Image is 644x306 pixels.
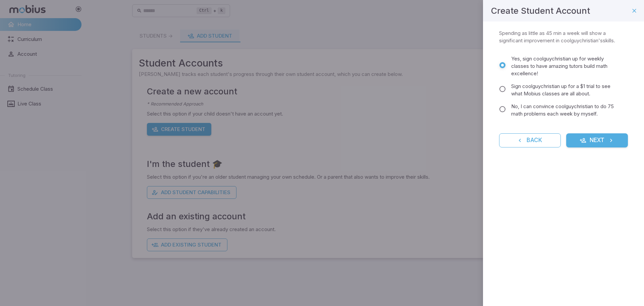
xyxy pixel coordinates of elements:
div: commitment [499,55,628,120]
span: Sign coolguychristian up for a $1 trial to see what Mobius classes are all about. [511,83,623,97]
span: Yes, sign coolguychristian up for weekly classes to have amazing tutors build math excellence! [511,55,623,77]
button: Next [566,133,628,147]
button: Back [499,133,561,147]
h4: Create Student Account [491,4,590,17]
p: Spending as little as 45 min a week will show a significant improvement in coolguychristian's ski... [499,30,628,44]
span: No, I can convince coolguychristian to do 75 math problems each week by myself. [511,103,623,118]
